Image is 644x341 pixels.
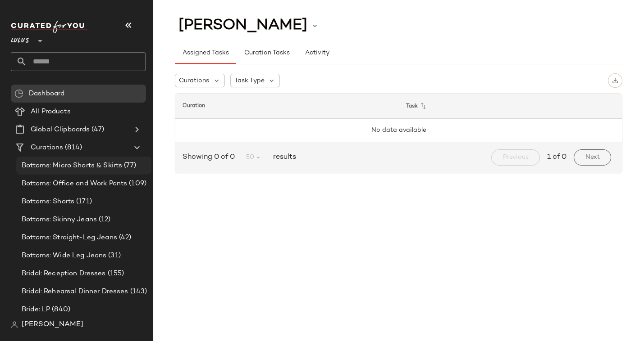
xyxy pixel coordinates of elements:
span: Dashboard [29,89,64,99]
span: Curation Tasks [243,49,289,57]
span: Bridal: Reception Dresses [22,269,106,279]
img: svg%3e [612,77,618,84]
span: Bottoms: Shorts [22,197,74,207]
span: (143) [128,287,147,297]
span: Lulus [11,31,29,47]
span: Bottoms: Straight-Leg Jeans [22,233,117,243]
span: (155) [106,269,124,279]
span: (814) [63,143,82,153]
span: (171) [74,197,92,207]
span: Activity [305,49,329,57]
span: (77) [122,161,136,171]
span: Assigned Tasks [182,49,229,57]
span: Curations [31,143,63,153]
span: (42) [117,233,132,243]
span: Bridal: Rehearsal Dinner Dresses [22,287,128,297]
span: [PERSON_NAME] [178,17,307,34]
span: (840) [50,305,70,315]
button: Next [574,149,611,166]
span: Global Clipboards [31,125,90,135]
td: No data available [175,119,622,142]
span: Showing 0 of 0 [183,152,238,163]
span: Bottoms: Micro Shorts & Skirts [22,161,122,171]
th: Task [399,94,622,119]
span: Bride: LP [22,305,50,315]
span: Bottoms: Wide Leg Jeans [22,251,106,261]
span: (109) [127,179,146,189]
img: cfy_white_logo.C9jOOHJF.svg [11,21,87,33]
span: (31) [106,251,121,261]
img: svg%3e [11,321,18,328]
span: Task Type [234,76,265,85]
span: [PERSON_NAME] [22,319,83,330]
span: Bottoms: Office and Work Pants [22,179,127,189]
span: (47) [90,125,104,135]
span: Curations [179,76,209,85]
span: Next [585,154,600,161]
span: Bottoms: Skinny Jeans [22,215,97,225]
span: (12) [97,215,111,225]
span: All Products [31,107,71,117]
span: 1 of 0 [547,152,566,163]
span: results [269,152,296,163]
img: svg%3e [14,89,23,98]
th: Curation [175,94,399,119]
